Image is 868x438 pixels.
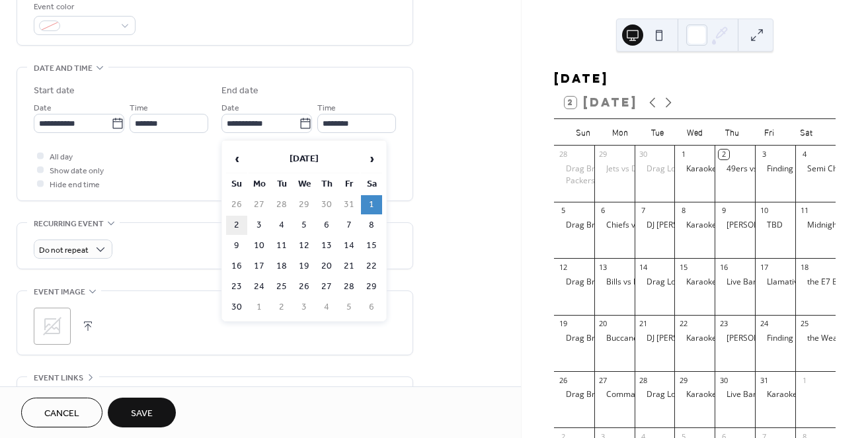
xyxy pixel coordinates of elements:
[639,150,649,159] div: 30
[566,389,803,400] div: Drag Brunch: [PERSON_NAME] from [PERSON_NAME] Drag Race
[639,119,676,146] div: Tue
[34,62,93,75] span: Date and time
[249,145,360,173] th: [DATE]
[795,333,836,344] div: the Weak Knights
[50,178,100,192] span: Hide end time
[227,146,247,172] span: ‹
[271,257,292,276] td: 18
[249,236,270,255] td: 10
[249,216,270,235] td: 3
[566,220,699,231] div: Drag Brunch:Scream Queens of Pop
[316,277,337,296] td: 27
[686,389,801,400] div: Karaoke w/ DJ [PERSON_NAME]
[799,375,809,385] div: 1
[566,277,666,288] div: Drag Brunch: Scary Movies
[294,257,315,276] td: 19
[755,277,795,288] div: Llamativa
[598,206,608,216] div: 6
[34,84,75,98] div: Start date
[566,333,668,344] div: Drag Brunch:Disney Villains
[226,236,247,255] td: 9
[554,333,594,344] div: Drag Brunch:Disney Villains
[108,398,176,427] button: Save
[795,163,836,175] div: Semi Charmed
[767,333,821,344] div: Finding [DATE]
[21,398,102,427] button: Cancel
[635,277,675,288] div: Drag Loteria
[674,333,715,344] div: Karaoke w/ DJ Ed
[338,175,360,194] th: Fr
[807,163,862,175] div: Semi Charmed
[558,375,568,385] div: 26
[639,319,649,329] div: 21
[294,298,315,317] td: 3
[788,119,825,146] div: Sat
[755,333,795,344] div: Finding Friday
[795,220,836,231] div: Midnight Jam
[226,175,247,194] th: Su
[361,257,382,276] td: 22
[249,277,270,296] td: 24
[678,262,688,272] div: 15
[635,220,675,231] div: DJ Brian Kadir
[598,262,608,272] div: 13
[678,375,688,385] div: 29
[678,150,688,159] div: 1
[316,195,337,214] td: 30
[338,277,360,296] td: 28
[271,175,292,194] th: Tu
[554,277,594,288] div: Drag Brunch: Scary Movies
[554,163,594,175] div: Drag Brunch: Jade Jolie as Taylor Swift
[226,257,247,276] td: 16
[686,220,801,231] div: Karaoke w/ DJ [PERSON_NAME]
[338,195,360,214] td: 31
[799,262,809,272] div: 18
[594,277,635,288] div: Bills vs Falcons
[678,319,688,329] div: 22
[647,333,719,344] div: DJ [PERSON_NAME]
[594,163,635,175] div: Jets vs Dolphins
[598,150,608,159] div: 29
[554,389,594,400] div: Drag Brunch: Coco Montrese from RuPaul's Drag Race
[249,175,270,194] th: Mo
[130,101,148,115] span: Time
[759,262,769,272] div: 17
[755,163,795,175] div: Finding Friday
[17,377,413,405] div: •••
[606,389,691,400] div: Commanders vs Chiefs
[361,216,382,235] td: 8
[316,298,337,317] td: 4
[635,163,675,175] div: Drag Loteria with Plants
[271,298,292,317] td: 2
[755,220,795,231] div: TBD
[647,389,734,400] div: Drag Loteria with Plants
[558,206,568,216] div: 5
[715,333,755,344] div: Sofia Yara from RuPaul's Drag Race
[759,206,769,216] div: 10
[361,298,382,317] td: 6
[44,407,79,421] span: Cancel
[639,262,649,272] div: 14
[799,150,809,159] div: 4
[294,175,315,194] th: We
[727,389,862,400] div: Live Band Karaoke w/ Retro Nouveau
[271,277,292,296] td: 25
[361,175,382,194] th: Sa
[639,206,649,216] div: 7
[598,375,608,385] div: 27
[294,236,315,255] td: 12
[317,101,336,115] span: Time
[594,389,635,400] div: Commanders vs Chiefs
[554,175,594,187] div: Packers vs Cowboys
[34,217,104,231] span: Recurring event
[131,407,153,421] span: Save
[316,216,337,235] td: 6
[799,206,809,216] div: 11
[767,220,783,231] div: TBD
[34,285,85,299] span: Event image
[715,163,755,175] div: 49ers vs Rams
[719,319,729,329] div: 23
[594,220,635,231] div: Chiefs vs Jaguars
[362,146,381,172] span: ›
[50,150,73,164] span: All day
